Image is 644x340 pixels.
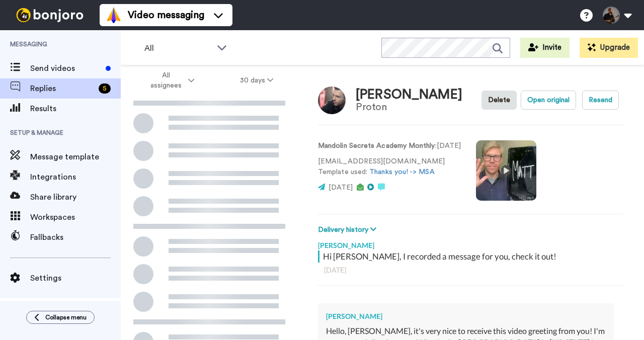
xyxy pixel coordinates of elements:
span: Send videos [30,62,102,74]
div: 5 [99,83,111,94]
span: Results [30,103,121,115]
span: [DATE] [329,184,353,191]
button: Collapse menu [26,311,95,324]
img: Image of Matt Johnson [318,87,346,114]
span: Replies [30,82,95,95]
button: Delete [481,91,517,110]
button: 30 days [217,71,296,90]
strong: Mandolin Secrets Academy Monthly [318,142,435,149]
span: Share library [30,191,121,203]
p: : [DATE] [318,141,461,151]
div: [PERSON_NAME] [356,88,462,102]
button: Delivery history [318,224,379,235]
div: Hi [PERSON_NAME], I recorded a message for you, check it out! [323,250,621,263]
span: Video messaging [128,8,204,22]
button: Upgrade [580,38,638,58]
div: Proton [356,102,462,113]
span: Fallbacks [30,231,121,243]
button: All assignees [123,66,217,95]
span: Collapse menu [45,313,87,321]
a: Thanks you! -> MSA [369,168,434,176]
span: Integrations [30,171,121,183]
button: Invite [520,38,570,58]
div: [PERSON_NAME] [326,311,606,321]
p: [EMAIL_ADDRESS][DOMAIN_NAME] Template used: [318,156,461,178]
button: Resend [582,91,619,110]
span: All [144,42,212,54]
div: [PERSON_NAME] [318,235,624,250]
img: vm-color.svg [106,7,122,23]
span: Workspaces [30,211,121,223]
span: Message template [30,151,121,163]
div: [DATE] [324,265,618,275]
span: Settings [30,272,121,284]
button: Open original [521,91,576,110]
span: All assignees [145,70,186,91]
img: bj-logo-header-white.svg [12,8,88,22]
